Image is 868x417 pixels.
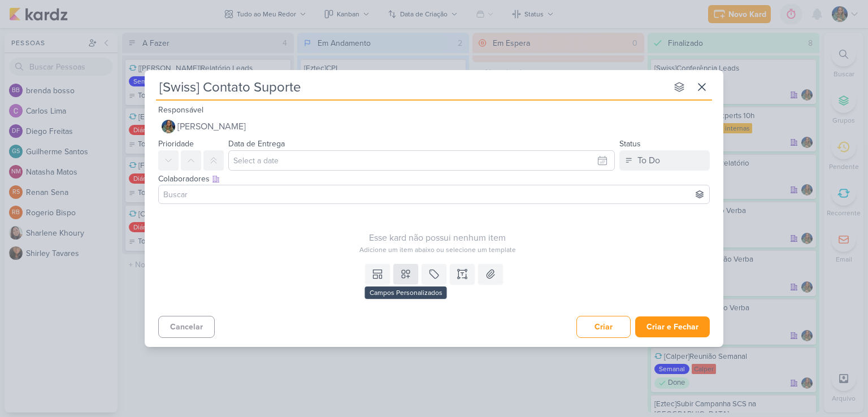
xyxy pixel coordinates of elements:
[158,245,717,255] div: Adicione um item abaixo ou selecione um template
[576,316,631,338] button: Criar
[158,105,203,115] label: Responsável
[365,286,447,299] div: Campos Personalizados
[228,150,615,171] input: Select a date
[156,77,667,97] input: Kard Sem Título
[619,139,641,149] label: Status
[158,231,717,245] div: Esse kard não possui nenhum item
[228,139,285,149] label: Data de Entrega
[162,120,175,133] img: Isabella Gutierres
[158,316,215,338] button: Cancelar
[158,139,194,149] label: Prioridade
[158,116,710,137] button: [PERSON_NAME]
[637,154,660,167] div: To Do
[635,316,710,337] button: Criar e Fechar
[619,150,710,171] button: To Do
[158,173,710,185] div: Colaboradores
[161,188,707,201] input: Buscar
[177,120,246,133] span: [PERSON_NAME]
